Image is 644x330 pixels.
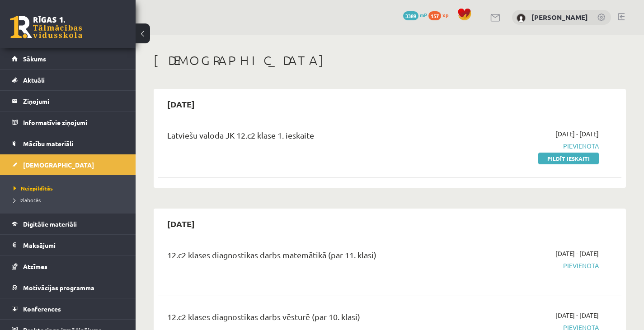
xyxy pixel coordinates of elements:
a: Aktuāli [12,70,124,90]
span: Konferences [23,305,61,313]
a: Digitālie materiāli [12,214,124,234]
h1: [DEMOGRAPHIC_DATA] [154,53,626,68]
div: 12.c2 klases diagnostikas darbs vēsturē (par 10. klasi) [167,311,451,327]
span: 3389 [403,11,418,20]
a: Pildīt ieskaiti [538,153,599,164]
legend: Informatīvie ziņojumi [23,112,124,133]
a: Sākums [12,48,124,69]
span: Mācību materiāli [23,139,73,148]
a: Maksājumi [12,235,124,256]
a: Atzīmes [12,256,124,277]
a: Motivācijas programma [12,277,124,298]
h2: [DATE] [158,93,204,115]
a: Rīgas 1. Tālmācības vidusskola [10,16,82,38]
a: 3389 mP [403,11,427,19]
span: 157 [428,11,441,20]
span: Pievienota [464,261,599,270]
a: [DEMOGRAPHIC_DATA] [12,154,124,175]
a: [PERSON_NAME] [531,13,588,22]
span: Atzīmes [23,262,47,270]
span: Digitālie materiāli [23,220,77,228]
span: Motivācijas programma [23,284,94,292]
a: Ziņojumi [12,91,124,112]
span: [DEMOGRAPHIC_DATA] [23,161,94,169]
a: Neizpildītās [14,184,127,192]
span: Sākums [23,55,46,63]
span: Pievienota [464,141,599,151]
div: 12.c2 klases diagnostikas darbs matemātikā (par 11. klasi) [167,249,451,265]
span: [DATE] - [DATE] [555,249,599,258]
span: [DATE] - [DATE] [555,311,599,320]
span: Neizpildītās [14,185,53,192]
span: Izlabotās [14,196,41,204]
span: Aktuāli [23,76,45,84]
a: Konferences [12,298,124,319]
a: 157 xp [428,11,453,19]
span: mP [420,11,427,19]
div: Latviešu valoda JK 12.c2 klase 1. ieskaite [167,129,451,146]
span: xp [442,11,448,19]
a: Izlabotās [14,196,127,204]
h2: [DATE] [158,213,204,234]
span: [DATE] - [DATE] [555,129,599,139]
a: Informatīvie ziņojumi [12,112,124,133]
a: Mācību materiāli [12,133,124,154]
img: Nikoletta Nikolajenko [517,14,526,23]
legend: Ziņojumi [23,91,124,112]
legend: Maksājumi [23,235,124,256]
